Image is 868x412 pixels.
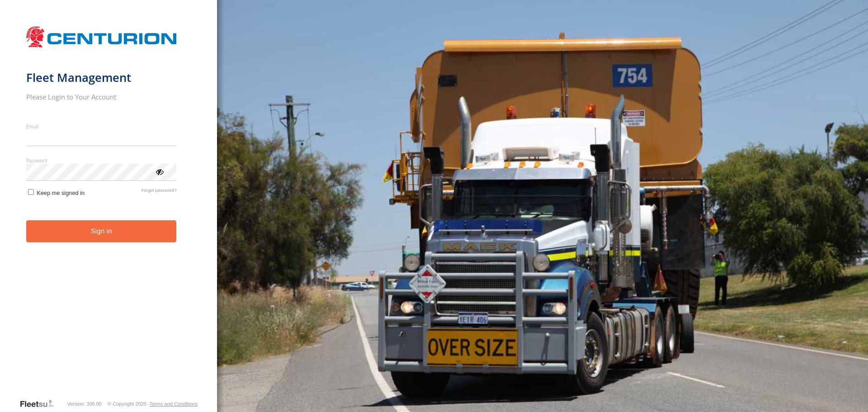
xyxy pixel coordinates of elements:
[19,399,61,408] a: Visit our Website
[26,22,191,398] form: main
[155,167,164,176] div: ViewPassword
[28,189,34,195] input: Keep me signed in
[26,220,177,242] button: Sign in
[150,401,198,407] a: Terms and Conditions
[26,92,177,101] h2: Please Login to Your Account
[26,25,177,48] img: Centurion Transport
[67,401,102,407] div: Version: 306.00
[26,157,177,164] label: Password
[37,189,85,196] span: Keep me signed in
[26,70,177,85] h1: Fleet Management
[108,401,198,407] div: © Copyright 2025 -
[142,188,177,196] a: Forgot password?
[26,123,177,130] label: Email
